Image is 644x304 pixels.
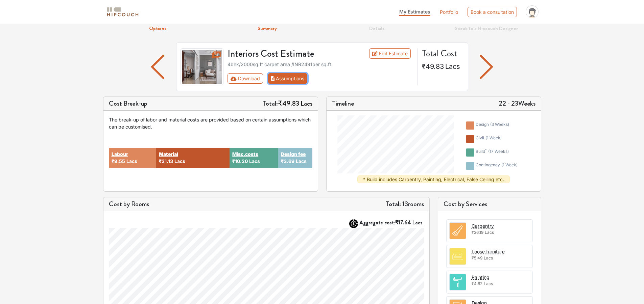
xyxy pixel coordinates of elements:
[472,281,482,286] span: ₹4.62
[281,150,306,158] button: Design fee
[485,135,502,140] span: ( 1 week )
[281,158,294,164] span: ₹3.69
[490,122,509,127] span: ( 3 weeks )
[386,199,401,209] strong: Total:
[228,73,263,84] button: Download
[395,219,411,226] span: ₹17.64
[332,100,354,108] h5: Timeline
[228,73,313,84] div: First group
[445,62,460,71] span: Lacs
[159,158,173,164] span: ₹21.13
[232,158,248,164] span: ₹10.20
[444,200,535,208] h5: Cost by Services
[258,25,277,32] strong: Summary
[228,61,413,68] div: 4bhk / 2000 sq.ft carpet area /INR 2491 per sq.ft.
[484,281,493,286] span: Lacs
[262,100,312,108] h5: Total:
[399,9,430,15] span: My Estimates
[278,99,299,108] span: ₹49.83
[480,55,493,79] img: arrow left
[501,162,518,167] span: ( 1 week )
[412,219,423,226] span: Lacs
[181,48,224,85] img: gallery
[349,219,358,228] img: AggregateIcon
[472,222,494,229] button: Carpentry
[455,25,518,32] strong: Speak to a Hipcouch Designer
[499,100,535,108] h5: 22 - 23 Weeks
[174,158,185,164] span: Lacs
[268,73,308,84] button: Assumptions
[472,230,483,235] span: ₹26.19
[301,99,312,108] span: Lacs
[106,4,140,20] span: logo-horizontal.svg
[359,219,424,226] button: Aggregate cost:₹17.64Lacs
[232,150,258,158] button: Misc.costs
[149,25,166,32] strong: Options
[476,148,509,157] div: build
[484,255,493,260] span: Lacs
[159,150,178,158] button: Material
[296,158,307,164] span: Lacs
[386,200,424,208] h5: 13 rooms
[450,223,466,239] img: room.svg
[109,100,147,108] h5: Cost Break-up
[359,219,423,226] strong: Aggregate cost:
[440,8,458,16] a: Portfolio
[472,255,482,260] span: ₹5.49
[369,25,384,32] strong: Details
[126,158,137,164] span: Lacs
[472,274,490,281] button: Painting
[476,121,509,130] div: design
[112,158,125,164] span: ₹9.55
[488,149,509,154] span: ( 17 weeks )
[223,48,353,60] h3: Interiors Cost Estimate
[476,135,502,143] div: civil
[485,230,494,235] span: Lacs
[422,62,444,71] span: ₹49.83
[106,6,140,18] img: logo-horizontal.svg
[450,274,466,290] img: room.svg
[112,150,128,158] button: Labour
[472,248,505,255] button: Loose furniture
[468,7,517,17] div: Book a consultation
[369,48,411,59] a: Edit Estimate
[228,73,413,84] div: Toolbar with button groups
[109,200,149,208] h5: Cost by Rooms
[450,248,466,265] img: room.svg
[422,48,462,59] h4: Total Cost
[109,116,312,130] div: The break-up of labor and material costs are provided based on certain assumptions which can be c...
[476,162,518,170] div: contingency
[151,55,164,79] img: arrow left
[249,158,260,164] span: Lacs
[357,175,510,183] div: * Build includes Carpentry, Painting, Electrical, False Ceiling etc.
